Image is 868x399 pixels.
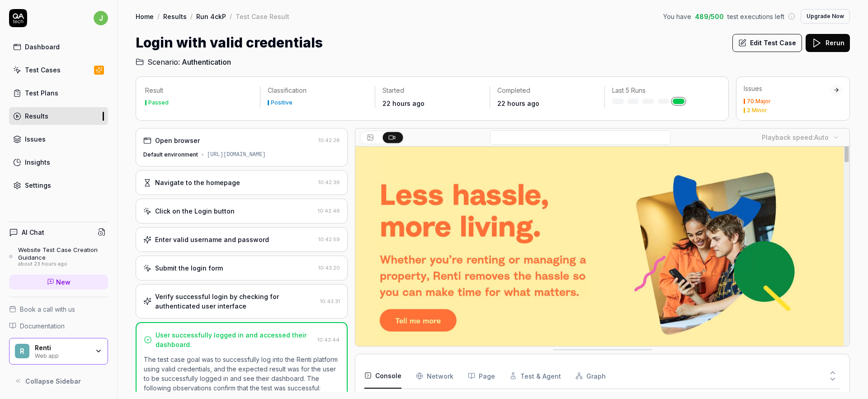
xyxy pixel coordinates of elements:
[136,33,323,53] h1: Login with valid credentials
[9,176,108,194] a: Settings
[25,157,50,167] div: Insights
[236,12,289,21] div: Test Case Result
[806,34,850,52] button: Rerun
[182,57,231,67] span: Authentication
[9,275,108,290] a: New
[25,180,51,190] div: Settings
[762,133,829,142] div: Playback speed:
[196,12,226,21] a: Run 4ckP
[364,363,401,389] button: Console
[190,12,193,21] div: /
[136,57,231,67] a: Scenario:Authentication
[56,277,71,287] span: New
[155,235,269,244] div: Enter valid username and password
[20,304,75,314] span: Book a call with us
[144,355,340,393] p: The test case goal was to successfully log into the Renti platform using valid credentials, and t...
[744,84,830,93] div: Issues
[416,363,453,389] button: Network
[156,330,314,349] div: User successfully logged in and accessed their dashboard.
[382,100,425,107] time: 22 hours ago
[318,179,340,185] time: 10:42:36
[155,263,223,273] div: Submit the login form
[20,321,65,331] span: Documentation
[747,99,771,104] div: 70 Major
[612,86,712,95] p: Last 5 Runs
[9,130,108,148] a: Issues
[15,344,29,358] span: R
[576,363,606,389] button: Graph
[207,151,266,159] div: [URL][DOMAIN_NAME]
[25,42,60,52] div: Dashboard
[318,265,340,271] time: 10:43:20
[148,100,169,105] div: Passed
[747,108,767,113] div: 2 Minor
[155,206,235,216] div: Click on the Login button
[317,337,340,343] time: 10:43:44
[320,298,340,304] time: 10:43:31
[145,86,253,95] p: Result
[35,351,89,359] div: Web app
[25,111,48,121] div: Results
[157,12,160,21] div: /
[318,208,340,214] time: 10:42:46
[136,12,154,21] a: Home
[143,151,198,159] div: Default environment
[25,376,81,386] span: Collapse Sidebar
[25,65,61,75] div: Test Cases
[382,86,482,95] p: Started
[663,12,691,21] span: You have
[468,363,495,389] button: Page
[271,100,292,105] div: Positive
[155,136,200,145] div: Open browser
[230,12,232,21] div: /
[497,86,597,95] p: Completed
[94,11,108,25] span: j
[18,261,108,267] div: about 23 hours ago
[9,61,108,79] a: Test Cases
[94,9,108,27] button: j
[18,246,108,261] div: Website Test Case Creation Guidance
[318,236,340,242] time: 10:42:59
[509,363,561,389] button: Test & Agent
[35,344,89,352] div: Renti
[25,88,58,98] div: Test Plans
[9,38,108,56] a: Dashboard
[155,178,240,187] div: Navigate to the homepage
[146,57,180,67] span: Scenario:
[268,86,368,95] p: Classification
[9,304,108,314] a: Book a call with us
[497,100,539,107] time: 22 hours ago
[318,137,340,143] time: 10:42:28
[695,12,724,21] span: 489 / 500
[9,338,108,365] button: RRentiWeb app
[9,107,108,125] a: Results
[9,246,108,267] a: Website Test Case Creation Guidanceabout 23 hours ago
[9,372,108,390] button: Collapse Sidebar
[22,228,44,237] h4: AI Chat
[163,12,187,21] a: Results
[727,12,784,21] span: test executions left
[9,84,108,102] a: Test Plans
[25,134,46,144] div: Issues
[155,292,316,311] div: Verify successful login by checking for authenticated user interface
[9,153,108,171] a: Insights
[732,34,802,52] button: Edit Test Case
[801,9,850,24] button: Upgrade Now
[9,321,108,331] a: Documentation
